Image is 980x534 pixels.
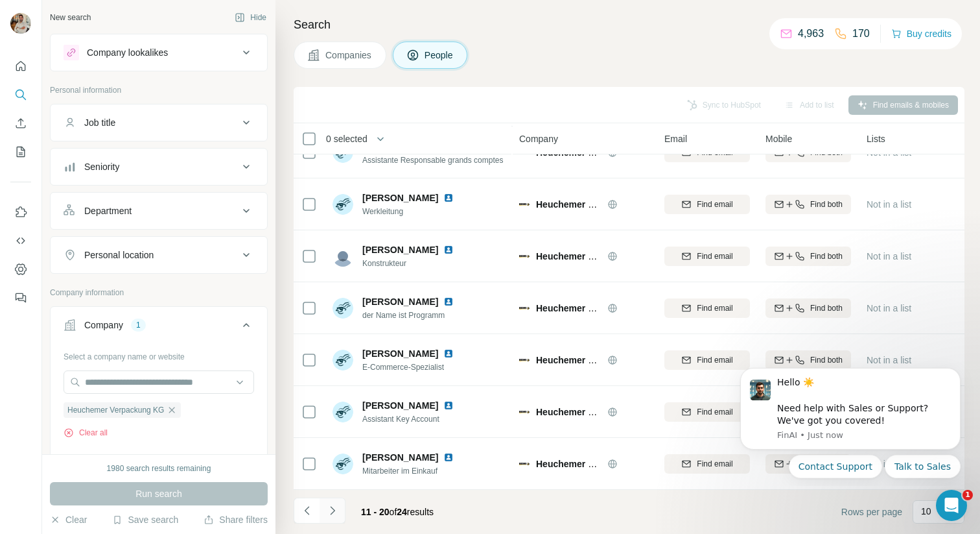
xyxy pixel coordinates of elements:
p: Company information [50,287,268,298]
button: Share filters [204,513,268,526]
p: 170 [852,26,870,42]
span: Heuchemer Verpackung KG [536,147,655,158]
span: Company [519,132,558,145]
img: Logo of Heuchemer Verpackung KG [519,199,530,210]
img: LinkedIn logo [443,452,454,463]
span: Not in a list [867,199,911,210]
button: Enrich CSV [10,112,31,135]
span: Find email [697,458,732,470]
button: Dashboard [10,258,31,281]
span: People [425,49,454,62]
div: Company lookalikes [87,46,168,59]
span: 24 [397,507,407,517]
span: Assistant Key Account [362,413,459,425]
span: Companies [325,49,373,62]
span: Find both [810,250,843,262]
img: LinkedIn logo [443,245,454,255]
iframe: Intercom notifications message [721,356,980,486]
span: Konstrukteur [362,258,459,269]
span: Find both [810,302,843,314]
img: Logo of Heuchemer Verpackung KG [519,355,530,365]
div: Department [84,204,132,217]
button: Hide [226,8,275,27]
button: Find email [664,350,750,370]
span: Heuchemer Verpackung KG [536,251,655,261]
button: Quick start [10,55,31,78]
span: Werkleitung [362,206,459,217]
span: Mobile [765,132,792,145]
span: [PERSON_NAME] [362,295,438,308]
img: Logo of Heuchemer Verpackung KG [519,303,530,313]
span: [PERSON_NAME] [362,191,438,204]
span: 11 - 20 [361,507,390,517]
img: Avatar [332,246,353,267]
button: My lists [10,140,31,164]
span: Heuchemer Verpackung KG [536,199,655,210]
button: Clear all [64,427,108,439]
span: [PERSON_NAME] [362,451,438,464]
span: Rows per page [841,505,902,518]
img: Logo of Heuchemer Verpackung KG [519,251,530,261]
p: 4,963 [798,26,824,42]
button: Company1 [51,309,267,346]
img: Avatar [332,350,353,370]
img: LinkedIn logo [443,348,454,359]
h4: Search [294,16,964,34]
button: Find both [765,350,851,370]
button: Navigate to previous page [294,498,320,524]
span: Not in a list [867,147,911,158]
button: Feedback [10,286,31,309]
span: Not in a list [867,355,911,365]
img: Avatar [332,298,353,319]
img: LinkedIn logo [443,193,454,203]
div: Company [84,319,123,332]
span: Mitarbeiter im Einkauf [362,465,459,477]
span: Heuchemer Verpackung KG [536,303,655,313]
span: Heuchemer Verpackung KG [536,355,655,365]
span: [PERSON_NAME] [362,399,438,412]
div: Job title [84,116,115,129]
span: 0 selected [326,132,367,145]
img: Logo of Heuchemer Verpackung KG [519,459,530,469]
button: Find both [765,195,851,214]
span: Find both [810,199,843,210]
span: Heuchemer Verpackung KG [536,407,655,417]
img: LinkedIn logo [443,297,454,307]
button: Department [51,195,267,226]
button: Navigate to next page [320,498,345,524]
button: Find email [664,195,750,214]
img: Avatar [332,402,353,422]
span: Not in a list [867,251,911,261]
button: Save search [112,513,178,526]
span: Heuchemer Verpackung KG [67,404,164,416]
button: Clear [50,513,87,526]
button: Personal location [51,239,267,271]
img: Avatar [332,454,353,474]
span: Find email [697,406,732,418]
div: Personal location [84,249,154,261]
span: Find both [810,354,843,366]
button: Find both [765,247,851,266]
button: Use Surfe on LinkedIn [10,200,31,224]
span: Find email [697,354,732,366]
button: Company lookalikes [51,37,267,68]
button: Find email [664,298,750,318]
img: Avatar [10,13,31,34]
span: [PERSON_NAME] [362,243,438,256]
div: Select a company name or website [64,346,254,363]
span: Not in a list [867,303,911,313]
img: Avatar [332,194,353,215]
button: Find both [765,298,851,318]
button: Find email [664,454,750,474]
img: Logo of Heuchemer Verpackung KG [519,407,530,417]
span: Assistante Responsable grands comptes [362,156,503,165]
button: Find email [664,402,750,422]
button: Job title [51,107,267,138]
span: Lists [867,132,885,145]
